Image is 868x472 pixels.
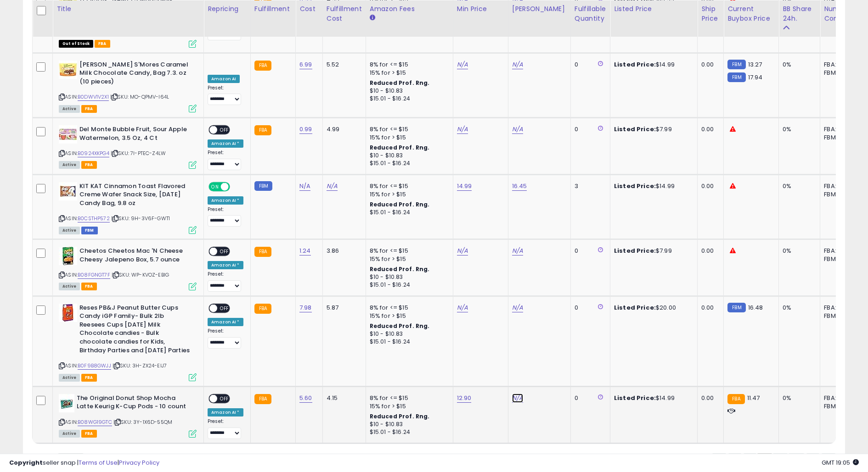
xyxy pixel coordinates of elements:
[299,125,312,134] a: 0.99
[208,4,247,14] div: Repricing
[614,125,690,133] div: $7.99
[208,318,243,326] div: Amazon AI *
[370,4,449,14] div: Amazon Fees
[370,200,430,208] b: Reduced Prof. Rng.
[370,312,446,320] div: 15% for > $15
[78,150,109,157] a: B0924XKPG4
[575,125,603,133] div: 0
[208,75,240,83] div: Amazon AI
[110,93,169,100] span: | SKU: MO-QPMV-I64L
[512,246,523,255] a: N/A
[824,255,854,263] div: FBM: 0
[575,182,603,190] div: 3
[772,453,788,469] a: 3
[614,304,690,312] div: $20.00
[824,304,854,312] div: FBA: 0
[370,247,446,255] div: 8% for <= $15
[299,4,319,14] div: Cost
[254,304,271,314] small: FBA
[614,60,656,69] b: Listed Price:
[327,125,359,133] div: 4.99
[743,453,757,469] a: 1
[783,394,813,402] div: 0%
[457,394,472,403] a: 12.90
[370,190,446,199] div: 15% for > $15
[370,14,375,22] small: Amazon Fees.
[614,125,656,133] b: Listed Price:
[79,304,191,357] b: Reses PB&J Peanut Butter Cups Candy iGP Family- Bulk 2lb Reesees Cups [DATE] Milk Chocolate candi...
[824,312,854,320] div: FBM: 19
[59,125,197,168] div: ASIN:
[614,303,656,312] b: Listed Price:
[9,458,43,467] strong: Copyright
[783,125,813,133] div: 0%
[95,40,110,48] span: FBA
[113,418,172,426] span: | SKU: 3Y-1X6D-55QM
[701,61,716,69] div: 0.00
[208,150,243,170] div: Preset:
[512,125,523,134] a: N/A
[78,271,110,279] a: B08FGNGT7F
[208,418,243,439] div: Preset:
[119,458,159,467] a: Privacy Policy
[370,255,446,263] div: 15% for > $15
[59,125,77,144] img: 51yxvxLLlaL._SL40_.jpg
[59,105,80,113] span: All listings currently available for purchase on Amazon
[79,182,191,210] b: KIT KAT Cinnamon Toast Flavored Creme Wafer Snack Size, [DATE] Candy Bag, 9.8 oz
[824,182,854,190] div: FBA: 0
[56,4,200,14] div: Title
[79,458,118,467] a: Terms of Use
[614,182,656,190] b: Listed Price:
[59,61,197,111] div: ASIN:
[299,303,312,312] a: 7.98
[824,133,854,142] div: FBM: 0
[111,215,170,222] span: | SKU: 9H-3V6F-GWT1
[59,227,80,234] span: All listings currently available for purchase on Amazon
[370,144,430,151] b: Reduced Prof. Rng.
[79,247,191,266] b: Cheetos Cheetos Mac 'N Cheese Cheesy Jalepeno Box, 5.7 ounce
[254,181,272,191] small: FBM
[59,430,80,438] span: All listings currently available for purchase on Amazon
[59,182,197,233] div: ASIN:
[783,4,816,23] div: BB Share 24h.
[370,95,446,103] div: $15.01 - $16.24
[370,79,430,87] b: Reduced Prof. Rng.
[747,394,760,402] span: 11.47
[824,247,854,255] div: FBA: 0
[229,183,243,190] span: OFF
[783,304,813,312] div: 0%
[327,394,359,402] div: 4.15
[370,394,446,402] div: 8% for <= $15
[59,247,197,289] div: ASIN:
[457,60,468,69] a: N/A
[209,183,221,190] span: ON
[727,394,744,404] small: FBA
[457,4,504,14] div: Min Price
[512,60,523,69] a: N/A
[81,105,97,113] span: FBA
[575,247,603,255] div: 0
[757,453,772,469] a: 2
[748,60,762,69] span: 13.27
[824,190,854,199] div: FBM: 19
[81,430,97,438] span: FBA
[701,125,716,133] div: 0.00
[59,247,77,265] img: 51dBc3xquNL._SL40_.jpg
[370,69,446,77] div: 15% for > $15
[614,4,693,14] div: Listed Price
[701,4,720,23] div: Ship Price
[783,61,813,69] div: 0%
[299,246,311,255] a: 1.24
[575,61,603,69] div: 0
[370,152,446,160] div: $10 - $10.83
[370,182,446,190] div: 8% for <= $15
[254,247,271,257] small: FBA
[748,303,763,312] span: 16.48
[59,394,74,412] img: 41QNbjFCYeL._SL40_.jpg
[327,61,359,69] div: 5.52
[78,93,109,101] a: B0DWV1V2X1
[327,4,362,23] div: Fulfillment Cost
[79,125,191,144] b: Del Monte Bubble Fruit, Sour Apple Watermelon, 3.5 Oz, 4 Ct
[370,160,446,167] div: $15.01 - $16.24
[512,394,523,403] a: N/A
